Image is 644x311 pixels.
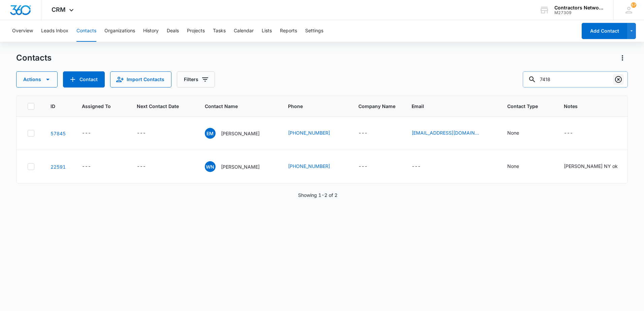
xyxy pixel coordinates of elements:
[358,129,380,137] div: Company Name - - Select to Edit Field
[51,131,66,136] a: Navigate to contact details page for Edwin Mendez
[205,161,272,172] div: Contact Name - Wladyslaw NY - Select to Edit Field
[137,163,146,171] div: ---
[564,129,585,137] div: Notes - - Select to Edit Field
[523,71,628,88] input: Search Contacts
[205,161,216,172] span: WN
[288,129,330,136] a: [PHONE_NUMBER]
[221,163,260,170] p: [PERSON_NAME]
[51,103,56,110] span: ID
[412,163,421,171] div: ---
[167,20,179,42] button: Deals
[177,71,215,88] button: Filters
[137,129,158,137] div: Next Contact Date - - Select to Edit Field
[143,20,159,42] button: History
[82,163,103,171] div: Assigned To - - Select to Edit Field
[288,129,342,137] div: Phone - (708) 527-7418 - Select to Edit Field
[507,129,531,137] div: Contact Type - None - Select to Edit Field
[280,20,297,42] button: Reports
[16,53,52,63] h1: Contacts
[507,163,531,171] div: Contact Type - None - Select to Edit Field
[288,103,332,110] span: Phone
[554,5,604,10] div: account name
[234,20,254,42] button: Calendar
[187,20,205,42] button: Projects
[412,129,479,136] a: [EMAIL_ADDRESS][DOMAIN_NAME]
[205,128,216,139] span: EM
[358,163,380,171] div: Company Name - - Select to Edit Field
[412,103,481,110] span: Email
[63,71,105,88] button: Add Contact
[104,20,135,42] button: Organizations
[582,23,627,39] button: Add Contact
[221,130,260,137] p: [PERSON_NAME]
[76,20,96,42] button: Contacts
[262,20,272,42] button: Lists
[137,129,146,137] div: ---
[412,129,491,137] div: Email - mendezelectrical1@gmail.com - Select to Edit Field
[12,20,33,42] button: Overview
[613,74,624,85] button: Clear
[507,129,519,136] div: None
[564,103,630,110] span: Notes
[358,129,367,137] div: ---
[41,20,68,42] button: Leads Inbox
[564,163,618,170] div: [PERSON_NAME] NY ok
[82,163,91,171] div: ---
[213,20,226,42] button: Tasks
[358,163,367,171] div: ---
[298,192,337,199] p: Showing 1-2 of 2
[617,53,628,63] button: Actions
[288,163,330,170] a: [PHONE_NUMBER]
[110,71,171,88] button: Import Contacts
[82,103,111,110] span: Assigned To
[554,10,604,15] div: account id
[631,2,636,8] div: notifications count
[205,103,262,110] span: Contact Name
[564,129,573,137] div: ---
[564,163,630,171] div: Notes - Wladyslaw NY ok - Select to Edit Field
[82,129,91,137] div: ---
[205,128,272,139] div: Contact Name - Edwin Mendez - Select to Edit Field
[507,103,538,110] span: Contact Type
[288,163,342,171] div: Phone - (917) 854-7418 - Select to Edit Field
[358,103,395,110] span: Company Name
[82,129,103,137] div: Assigned To - - Select to Edit Field
[631,2,636,8] span: 57
[52,6,66,13] span: CRM
[16,71,58,88] button: Actions
[305,20,323,42] button: Settings
[137,163,158,171] div: Next Contact Date - - Select to Edit Field
[137,103,179,110] span: Next Contact Date
[507,163,519,170] div: None
[412,163,433,171] div: Email - - Select to Edit Field
[51,164,66,170] a: Navigate to contact details page for Wladyslaw NY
